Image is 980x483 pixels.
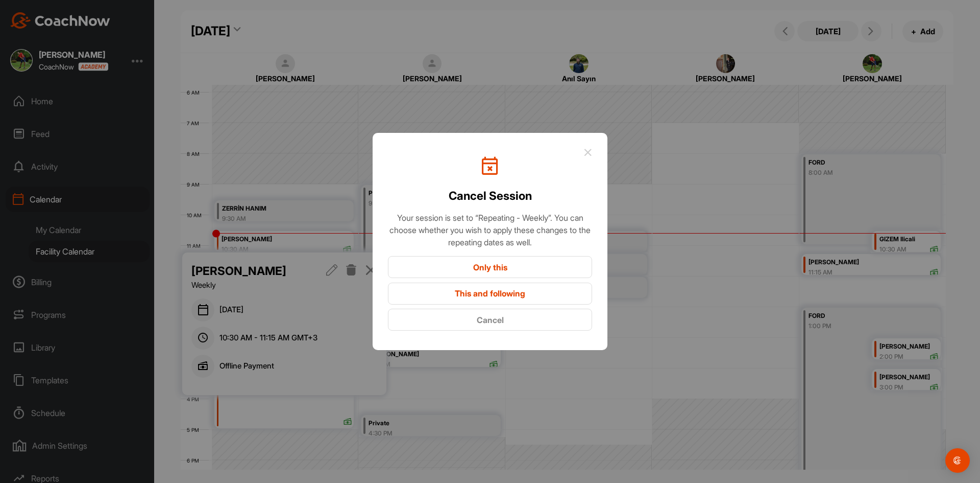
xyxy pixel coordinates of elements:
[388,309,592,331] button: Cancel
[388,283,592,305] button: This and following
[388,256,592,278] button: Only this
[449,187,532,204] h2: Cancel Session
[945,448,970,473] div: Open Intercom Messenger
[388,212,592,248] div: Your session is set to “Repeating - Weekly”. You can choose whether you wish to apply these chang...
